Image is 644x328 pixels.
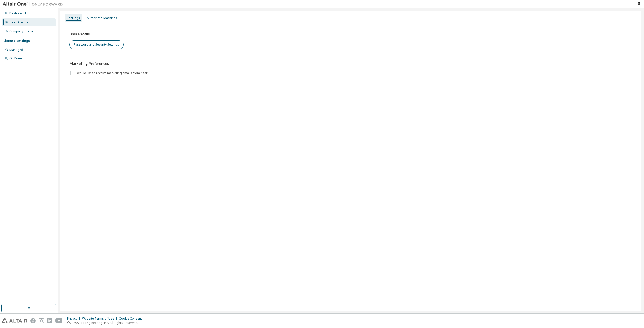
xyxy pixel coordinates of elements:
div: Dashboard [9,11,26,15]
h3: User Profile [69,32,632,37]
div: Settings [67,16,80,20]
img: linkedin.svg [47,318,52,323]
img: youtube.svg [55,318,63,323]
img: instagram.svg [39,318,44,323]
label: I would like to receive marketing emails from Altair [75,70,149,76]
div: Website Terms of Use [82,317,119,321]
div: On Prem [9,56,22,60]
button: Password and Security Settings [69,40,124,49]
p: © 2025 Altair Engineering, Inc. All Rights Reserved. [67,321,145,325]
div: Cookie Consent [119,317,145,321]
div: Company Profile [9,29,33,33]
img: altair_logo.svg [2,318,27,323]
div: Managed [9,48,23,52]
img: Altair One [3,2,65,7]
img: facebook.svg [30,318,36,323]
div: Privacy [67,317,82,321]
div: License Settings [3,39,30,43]
h3: Marketing Preferences [69,61,632,66]
div: Authorized Machines [87,16,117,20]
div: User Profile [9,20,29,24]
